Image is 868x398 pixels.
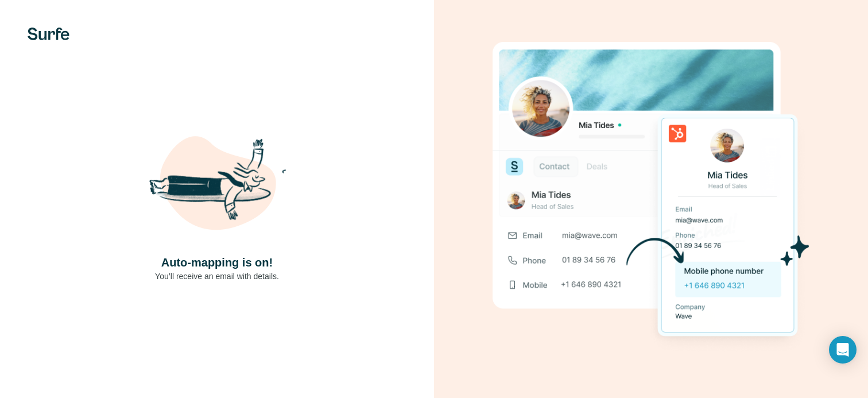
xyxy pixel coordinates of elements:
h4: Auto-mapping is on! [161,254,273,271]
img: Download Success [493,42,809,356]
img: Shaka Illustration [148,117,286,254]
div: Open Intercom Messenger [829,336,857,364]
img: Surfe's logo [28,28,69,40]
p: You’ll receive an email with details. [155,271,279,282]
